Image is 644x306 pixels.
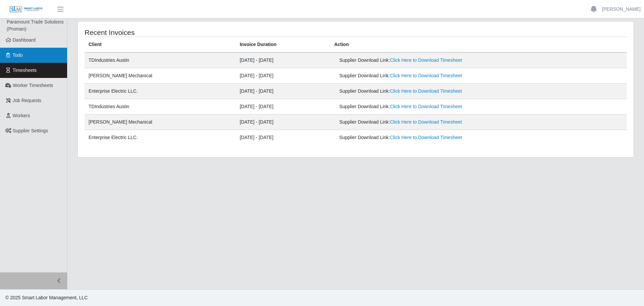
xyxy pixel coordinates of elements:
[85,84,236,99] td: Enterprise Electric LLC.
[85,68,236,84] td: [PERSON_NAME] Mechanical
[339,72,522,79] div: Supplier Download Link:
[7,19,64,32] span: Paramount Trade Solutions (Proman)
[13,98,42,103] span: Job Requests
[390,135,462,140] a: Click Here to Download Timesheet
[13,128,48,133] span: Supplier Settings
[85,37,236,53] th: Client
[390,104,462,109] a: Click Here to Download Timesheet
[5,295,88,300] span: © 2025 Smart Labor Management, LLC
[339,57,522,64] div: Supplier Download Link:
[339,119,522,126] div: Supplier Download Link:
[13,68,37,73] span: Timesheets
[339,88,522,95] div: Supplier Download Link:
[236,115,330,130] td: [DATE] - [DATE]
[236,68,330,84] td: [DATE] - [DATE]
[13,37,36,43] span: Dashboard
[13,83,53,88] span: Worker Timesheets
[390,88,462,94] a: Click Here to Download Timesheet
[390,73,462,78] a: Click Here to Download Timesheet
[602,6,641,13] a: [PERSON_NAME]
[330,37,627,53] th: Action
[85,28,305,37] h4: Recent Invoices
[236,52,330,68] td: [DATE] - [DATE]
[85,130,236,145] td: Enterprise Electric LLC.
[339,103,522,110] div: Supplier Download Link:
[390,119,462,125] a: Click Here to Download Timesheet
[236,37,330,53] th: Invoice Duration
[13,113,30,118] span: Workers
[236,130,330,145] td: [DATE] - [DATE]
[85,52,236,68] td: TDIndustries Austin
[13,52,23,58] span: Todo
[236,84,330,99] td: [DATE] - [DATE]
[236,99,330,115] td: [DATE] - [DATE]
[85,99,236,115] td: TDIndustries Austin
[9,6,43,13] img: SLM Logo
[85,115,236,130] td: [PERSON_NAME] Mechanical
[390,57,462,63] a: Click Here to Download Timesheet
[339,134,522,141] div: Supplier Download Link:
